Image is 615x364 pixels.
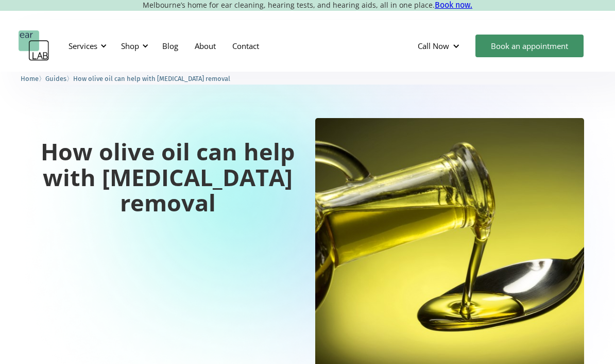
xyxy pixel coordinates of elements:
[62,30,110,61] div: Services
[45,73,66,83] a: Guides
[69,41,97,51] div: Services
[45,73,73,84] li: 〉
[19,30,49,61] a: home
[186,31,224,61] a: About
[73,75,230,82] span: How olive oil can help with [MEDICAL_DATA] removal
[418,41,449,51] div: Call Now
[31,139,305,216] h1: How olive oil can help with [MEDICAL_DATA] removal
[154,31,186,61] a: Blog
[409,30,470,61] div: Call Now
[121,41,139,51] div: Shop
[21,73,39,83] a: Home
[115,30,151,61] div: Shop
[21,75,39,82] span: Home
[224,31,267,61] a: Contact
[21,73,45,84] li: 〉
[475,35,584,57] a: Book an appointment
[45,75,66,82] span: Guides
[73,73,230,83] a: How olive oil can help with [MEDICAL_DATA] removal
